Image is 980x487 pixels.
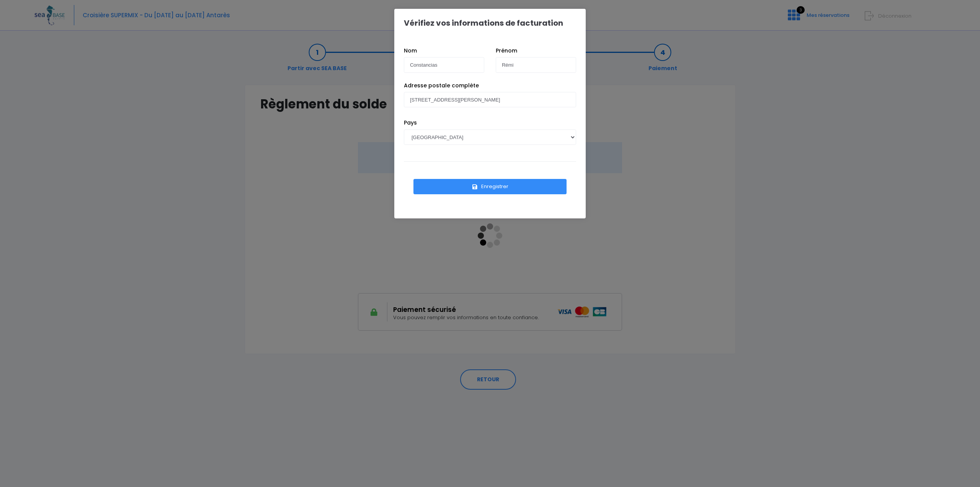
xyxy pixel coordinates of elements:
label: Prénom [496,47,517,55]
label: Adresse postale complète [404,82,479,90]
label: Nom [404,47,417,55]
h1: Vérifiez vos informations de facturation [404,18,563,28]
label: Pays [404,119,417,127]
button: Enregistrer [413,179,567,194]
